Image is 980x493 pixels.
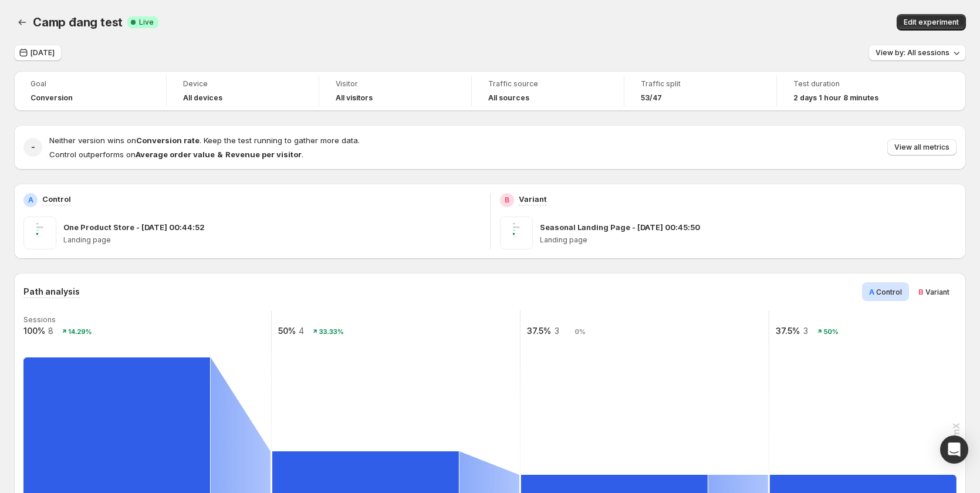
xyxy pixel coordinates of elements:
[500,217,533,249] img: Seasonal Landing Page - Sep 7, 00:45:50
[63,221,205,233] p: One Product Store - [DATE] 00:44:52
[23,326,45,336] text: 100%
[488,78,607,104] a: Traffic sourceAll sources
[14,14,31,31] button: Back
[776,326,800,336] text: 37.5%
[336,79,455,89] span: Visitor
[925,288,949,296] span: Variant
[940,435,968,464] div: Open Intercom Messenger
[23,217,56,249] img: One Product Store - Sep 7, 00:44:52
[183,79,302,89] span: Device
[641,93,662,103] span: 53/47
[278,326,296,336] text: 50%
[540,235,957,245] p: Landing page
[31,78,150,104] a: GoalConversion
[136,150,215,159] strong: Average order value
[23,315,56,324] text: Sessions
[904,18,959,27] span: Edit experiment
[869,45,966,61] button: View by: All sessions
[42,193,71,205] p: Control
[14,45,62,61] button: [DATE]
[641,79,760,89] span: Traffic split
[319,327,343,336] text: 33.33%
[793,79,913,89] span: Test duration
[68,327,92,336] text: 14.29%
[23,286,80,298] h3: Path analysis
[336,78,455,104] a: VisitorAll visitors
[31,93,73,103] span: Conversion
[540,221,700,233] p: Seasonal Landing Page - [DATE] 00:45:50
[33,15,123,29] span: Camp đang test
[876,48,949,58] span: View by: All sessions
[641,78,760,104] a: Traffic split53/47
[49,136,360,145] span: Neither version wins on . Keep the test running to gather more data.
[31,79,150,89] span: Goal
[31,141,35,153] h2: -
[488,79,607,89] span: Traffic source
[803,326,808,336] text: 3
[887,139,957,156] button: View all metrics
[63,235,481,245] p: Landing page
[299,326,304,336] text: 4
[793,78,913,104] a: Test duration2 days 1 hour 8 minutes
[48,326,53,336] text: 8
[488,93,529,103] h4: All sources
[527,326,551,336] text: 37.5%
[869,287,874,296] span: A
[505,195,509,205] h2: B
[897,14,966,31] button: Edit experiment
[31,48,55,58] span: [DATE]
[575,327,585,336] text: 0%
[519,193,547,205] p: Variant
[823,327,838,336] text: 50%
[876,288,902,296] span: Control
[136,136,200,145] strong: Conversion rate
[139,18,154,27] span: Live
[793,93,878,103] span: 2 days 1 hour 8 minutes
[918,287,924,296] span: B
[336,93,373,103] h4: All visitors
[183,93,222,103] h4: All devices
[49,150,303,159] span: Control outperforms on .
[183,78,302,104] a: DeviceAll devices
[217,150,223,159] strong: &
[28,195,33,205] h2: A
[555,326,559,336] text: 3
[894,143,949,152] span: View all metrics
[225,150,302,159] strong: Revenue per visitor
